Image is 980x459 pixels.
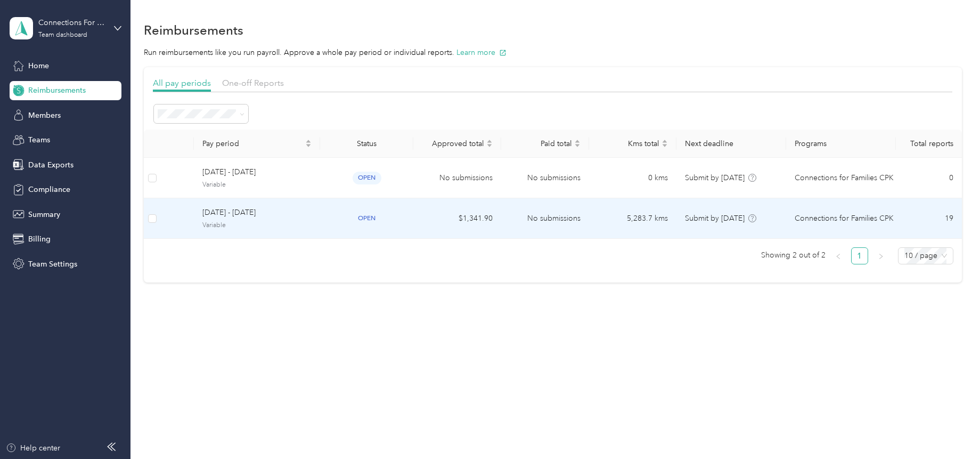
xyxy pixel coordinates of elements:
[353,172,381,184] span: open
[830,247,847,264] button: left
[795,172,925,184] span: Connections for Families CPK Program
[872,247,889,264] li: Next Page
[28,233,51,245] span: Billing
[28,184,70,195] span: Compliance
[194,130,320,158] th: Pay period
[144,25,243,36] h1: Reimbursements
[574,138,581,144] span: caret-up
[904,248,947,264] span: 10 / page
[872,247,889,264] button: right
[144,47,962,58] p: Run reimbursements like you run payroll. Approve a whole pay period or individual reports.
[38,32,87,38] div: Team dashboard
[786,130,896,158] th: Programs
[685,173,745,182] span: Submit by [DATE]
[202,180,312,190] span: Variable
[685,214,745,223] span: Submit by [DATE]
[589,158,677,198] td: 0 kms
[28,209,60,220] span: Summary
[761,247,826,263] span: Showing 2 out of 2
[153,78,211,88] span: All pay periods
[305,142,312,149] span: caret-down
[896,198,962,239] td: 19
[661,142,668,149] span: caret-down
[305,138,312,144] span: caret-up
[896,130,962,158] th: Total reports
[676,130,786,158] th: Next deadline
[486,142,493,149] span: caret-down
[589,198,677,239] td: 5,283.7 kms
[598,139,660,148] span: Kms total
[878,253,884,260] span: right
[852,248,868,264] a: 1
[851,247,868,264] li: 1
[28,134,50,146] span: Teams
[202,207,312,219] span: [DATE] - [DATE]
[589,130,677,158] th: Kms total
[574,142,581,149] span: caret-down
[28,60,49,71] span: Home
[222,78,284,88] span: One-off Reports
[28,159,73,171] span: Data Exports
[413,158,501,198] td: No submissions
[28,110,61,121] span: Members
[28,85,86,96] span: Reimbursements
[413,130,501,158] th: Approved total
[329,139,405,148] div: Status
[510,139,572,148] span: Paid total
[6,442,60,454] button: Help center
[202,221,312,230] span: Variable
[501,130,589,158] th: Paid total
[28,259,77,270] span: Team Settings
[920,399,980,459] iframe: Everlance-gr Chat Button Frame
[501,198,589,239] td: No submissions
[830,247,847,264] li: Previous Page
[661,138,668,144] span: caret-up
[353,212,381,224] span: open
[456,47,507,58] button: Learn more
[202,166,312,178] span: [DATE] - [DATE]
[898,247,953,264] div: Page Size
[501,158,589,198] td: No submissions
[486,138,493,144] span: caret-up
[896,158,962,198] td: 0
[202,139,303,148] span: Pay period
[795,213,925,224] span: Connections for Families CPK Program
[835,253,842,260] span: left
[413,198,501,239] td: $1,341.90
[422,139,484,148] span: Approved total
[38,17,105,28] div: Connections For Families Society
